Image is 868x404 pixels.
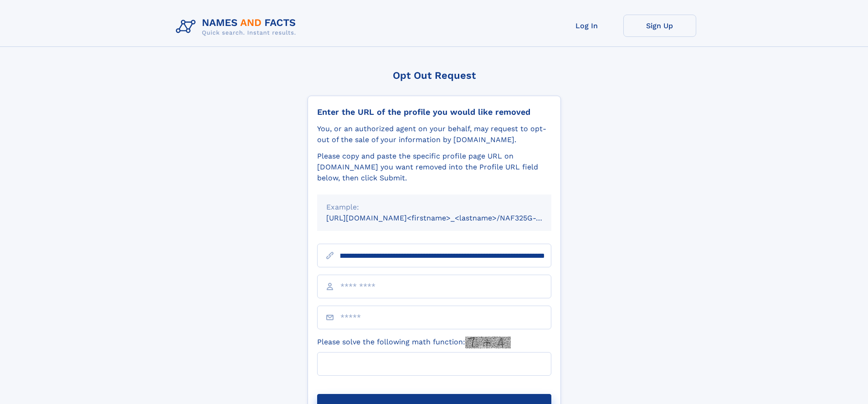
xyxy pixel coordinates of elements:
[172,15,303,39] img: Logo Names and Facts
[317,337,511,348] label: Please solve the following math function:
[326,202,542,213] div: Example:
[326,214,569,222] small: [URL][DOMAIN_NAME]<firstname>_<lastname>/NAF325G-xxxxxxxx
[317,123,551,145] div: You, or an authorized agent on your behalf, may request to opt-out of the sale of your informatio...
[317,107,551,117] div: Enter the URL of the profile you would like removed
[550,15,623,37] a: Log In
[317,151,551,184] div: Please copy and paste the specific profile page URL on [DOMAIN_NAME] you want removed into the Pr...
[623,15,696,37] a: Sign Up
[308,70,561,81] div: Opt Out Request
